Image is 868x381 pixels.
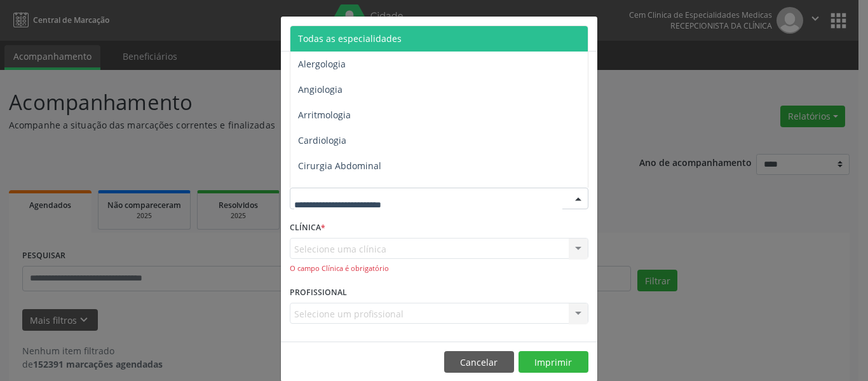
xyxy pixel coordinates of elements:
span: Alergologia [298,58,346,70]
span: Todas as especialidades [298,32,402,45]
span: Angiologia [298,83,342,95]
span: Cirurgia Abdominal [298,160,381,172]
button: Cancelar [444,351,514,373]
label: PROFISSIONAL [290,283,347,303]
span: Arritmologia [298,109,351,121]
span: Cirurgia Bariatrica [298,185,376,197]
div: O campo Clínica é obrigatório [290,263,588,274]
button: Close [572,17,597,48]
button: Imprimir [519,351,588,373]
span: Cardiologia [298,134,346,146]
h5: Relatório de agendamentos [290,25,435,42]
label: CLÍNICA [290,218,325,238]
